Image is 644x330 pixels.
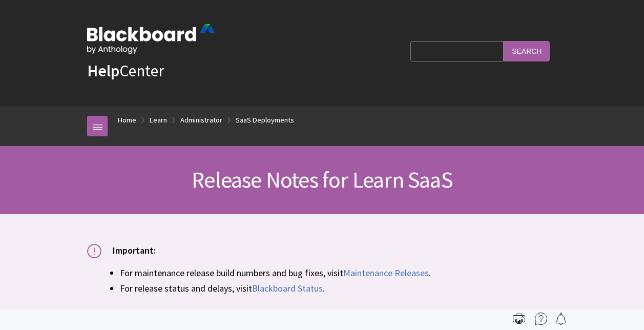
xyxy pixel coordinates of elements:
li: For release status and delays, visit . [120,281,557,295]
a: Maintenance Releases [343,267,429,279]
li: For maintenance release build numbers and bug fixes, visit . [120,266,557,280]
span: Release Notes for Learn SaaS [192,166,452,194]
a: Administrator [180,114,222,127]
a: HelpCenter [87,60,164,81]
img: Blackboard by Anthology [87,24,215,54]
span: Important: [113,244,156,256]
input: Search [504,41,550,61]
img: Follow this page [555,313,567,325]
a: Home [118,114,136,127]
strong: Help [87,60,119,81]
img: Print [513,313,525,325]
a: SaaS Deployments [236,114,294,127]
img: More help [535,313,547,325]
a: Learn [150,114,167,127]
a: Blackboard Status [252,282,323,295]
